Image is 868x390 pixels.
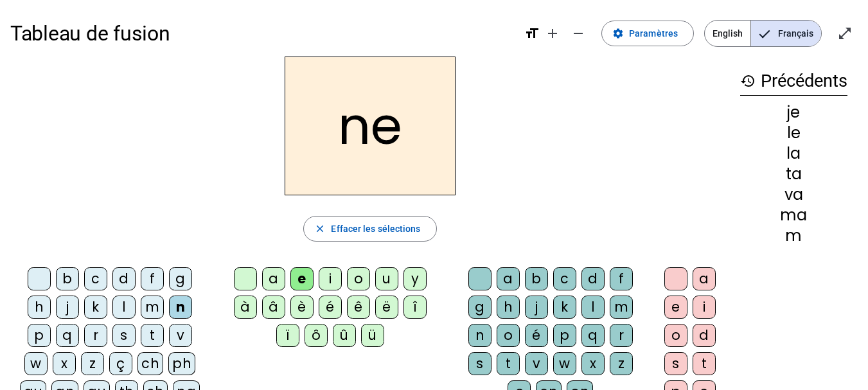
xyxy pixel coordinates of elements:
[81,352,104,375] div: z
[112,324,136,347] div: s
[525,267,548,290] div: b
[375,267,398,290] div: u
[705,21,750,46] span: English
[319,296,342,319] div: é
[234,296,257,319] div: à
[28,296,51,319] div: h
[704,20,822,47] mat-button-toggle-group: Language selection
[56,296,79,319] div: j
[664,324,687,347] div: o
[169,324,192,347] div: v
[497,324,520,347] div: o
[693,324,716,347] div: d
[740,166,847,182] div: ta
[553,352,576,375] div: w
[331,221,420,236] span: Effacer les sélections
[525,352,548,375] div: v
[740,67,847,96] h3: Précédents
[109,352,132,375] div: ç
[565,21,591,46] button: Diminuer la taille de la police
[740,125,847,141] div: le
[314,223,326,235] mat-icon: close
[664,352,687,375] div: s
[497,296,520,319] div: h
[169,296,192,319] div: n
[693,267,716,290] div: a
[305,324,328,347] div: ô
[837,26,853,41] mat-icon: open_in_full
[540,21,565,46] button: Augmenter la taille de la police
[84,296,107,319] div: k
[112,296,136,319] div: l
[553,296,576,319] div: k
[629,26,678,41] span: Paramètres
[612,28,624,39] mat-icon: settings
[497,267,520,290] div: a
[262,267,285,290] div: a
[610,352,633,375] div: z
[525,324,548,347] div: é
[375,296,398,319] div: ë
[84,324,107,347] div: r
[319,267,342,290] div: i
[497,352,520,375] div: t
[10,13,514,54] h1: Tableau de fusion
[303,216,436,242] button: Effacer les sélections
[693,352,716,375] div: t
[740,146,847,161] div: la
[525,296,548,319] div: j
[276,324,299,347] div: ï
[740,208,847,223] div: ma
[403,296,427,319] div: î
[56,267,79,290] div: b
[581,324,605,347] div: q
[553,324,576,347] div: p
[403,267,427,290] div: y
[468,352,492,375] div: s
[740,187,847,202] div: va
[468,324,492,347] div: n
[751,21,821,46] span: Français
[610,324,633,347] div: r
[285,57,456,195] h2: ne
[610,267,633,290] div: f
[56,324,79,347] div: q
[141,324,164,347] div: t
[137,352,163,375] div: ch
[333,324,356,347] div: û
[168,352,195,375] div: ph
[24,352,48,375] div: w
[141,296,164,319] div: m
[84,267,107,290] div: c
[740,105,847,120] div: je
[581,267,605,290] div: d
[610,296,633,319] div: m
[553,267,576,290] div: c
[545,26,560,41] mat-icon: add
[571,26,586,41] mat-icon: remove
[290,296,314,319] div: è
[290,267,314,290] div: e
[693,296,716,319] div: i
[53,352,76,375] div: x
[28,324,51,347] div: p
[112,267,136,290] div: d
[832,21,858,46] button: Entrer en plein écran
[524,26,540,41] mat-icon: format_size
[361,324,384,347] div: ü
[581,296,605,319] div: l
[262,296,285,319] div: â
[347,267,370,290] div: o
[601,21,694,46] button: Paramètres
[347,296,370,319] div: ê
[664,296,687,319] div: e
[141,267,164,290] div: f
[740,228,847,244] div: m
[740,73,756,89] mat-icon: history
[169,267,192,290] div: g
[581,352,605,375] div: x
[468,296,492,319] div: g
